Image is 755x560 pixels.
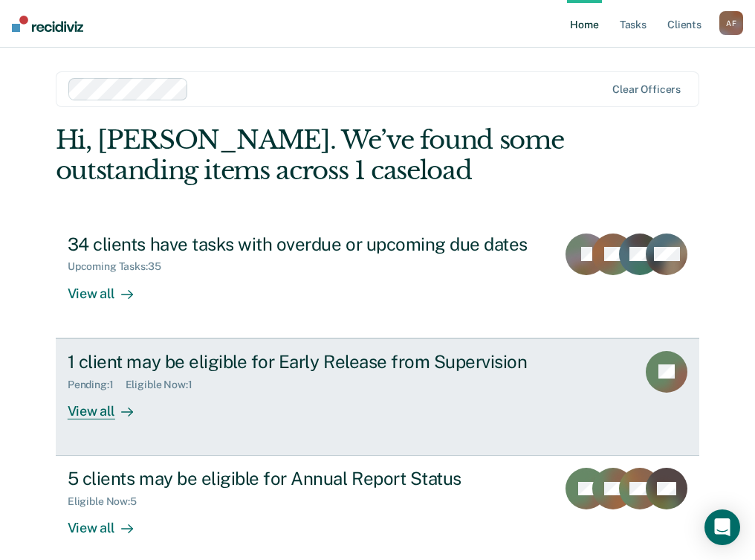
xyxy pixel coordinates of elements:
div: View all [68,508,151,537]
div: Clear officers [612,83,681,96]
div: Eligible Now : 1 [126,379,204,391]
div: A F [719,11,743,35]
div: 5 clients may be eligible for Annual Report Status [68,468,545,489]
div: 1 client may be eligible for Early Release from Supervision [68,351,589,373]
img: Recidiviz [12,16,83,32]
a: 34 clients have tasks with overdue or upcoming due datesUpcoming Tasks:35View all [56,222,699,338]
button: AF [719,11,743,35]
div: View all [68,273,151,302]
div: View all [68,390,151,419]
div: Eligible Now : 5 [68,495,149,508]
div: Pending : 1 [68,379,126,391]
div: Upcoming Tasks : 35 [68,260,173,273]
div: 34 clients have tasks with overdue or upcoming due dates [68,234,545,255]
a: 1 client may be eligible for Early Release from SupervisionPending:1Eligible Now:1View all [56,338,699,456]
div: Hi, [PERSON_NAME]. We’ve found some outstanding items across 1 caseload [56,125,571,186]
div: Open Intercom Messenger [704,509,740,545]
